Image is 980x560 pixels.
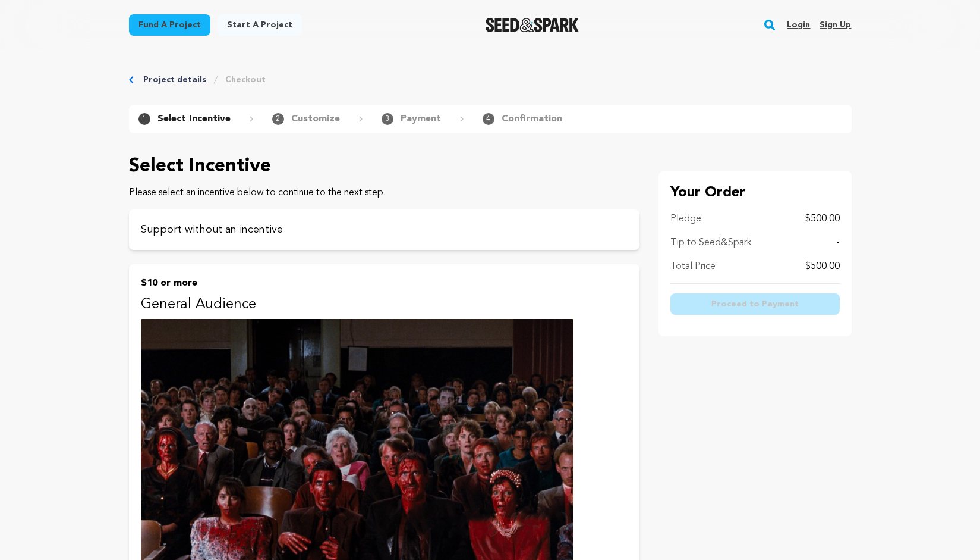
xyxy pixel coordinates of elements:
[141,295,628,314] p: General Audience
[218,14,302,36] a: Start a project
[382,113,393,125] span: 3
[670,259,716,274] p: Total Price
[143,74,206,86] a: Project details
[291,112,340,126] p: Customize
[272,113,284,125] span: 2
[670,183,840,202] p: Your Order
[805,259,840,274] p: $500.00
[483,113,494,125] span: 4
[711,298,799,310] span: Proceed to Payment
[141,276,628,290] p: $10 or more
[129,74,852,86] div: Breadcrumb
[670,236,751,250] p: Tip to Seed&Spark
[670,212,701,226] p: Pledge
[820,15,851,35] a: Sign up
[157,112,231,126] p: Select Incentive
[129,186,639,200] p: Please select an incentive below to continue to the next step.
[401,112,441,126] p: Payment
[836,236,840,250] p: -
[805,212,840,226] p: $500.00
[502,112,562,126] p: Confirmation
[486,18,579,32] img: Seed&Spark Logo Dark Mode
[670,293,840,315] button: Proceed to Payment
[141,221,628,238] p: Support without an incentive
[225,74,266,86] a: Checkout
[486,18,579,32] a: Seed&Spark Homepage
[787,15,810,35] a: Login
[129,152,639,181] p: Select Incentive
[129,14,210,36] a: Fund a project
[138,113,150,125] span: 1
